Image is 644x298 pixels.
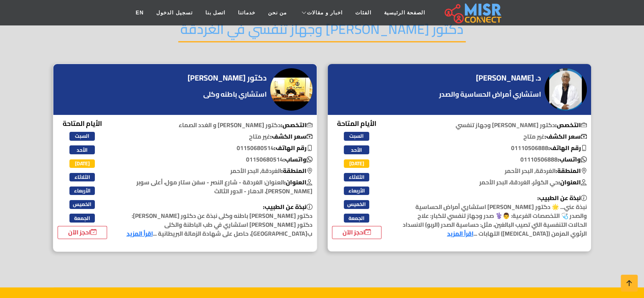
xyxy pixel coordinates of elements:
[122,121,317,130] p: دكتور [PERSON_NAME] و الغدد الصماء
[263,201,312,212] b: نبذة عن الطبيب:
[558,177,587,188] b: العنوان:
[396,132,591,141] p: غير متاح
[396,194,591,238] p: نبذة عني... 🌟 دكتور [PERSON_NAME] استشاري أمراض الحساسية والصدر 🩺 التخصصات الفرعية: 👨⚕️ صدر وجهاز...
[69,200,95,209] span: الخميس
[281,165,312,176] b: المنطقة:
[58,118,108,239] div: الأيام المتاحة
[548,142,587,153] b: رقم الهاتف:
[178,21,466,42] h2: دكتور [PERSON_NAME] وجهاز تنفسي في الغردقة
[476,72,543,84] a: د. [PERSON_NAME]
[188,73,267,83] h4: دكتور [PERSON_NAME]
[544,68,587,111] img: د. مرسي ياقوت
[556,165,587,176] b: المنطقة:
[378,5,431,21] a: الصفحة الرئيسية
[544,131,587,142] b: سعر الكشف:
[437,89,543,99] a: استشاري أمراض الحساسية والصدر
[284,177,312,188] b: العنوان:
[127,228,153,239] a: اقرأ المزيد
[122,144,317,153] p: 01150680514
[122,203,317,238] p: دكتور [PERSON_NAME] باطنه وكلى نبذة عن دكتور [PERSON_NAME]: دكتور [PERSON_NAME] استشاري في طب الب...
[344,200,369,209] span: الخميس
[199,5,232,21] a: اتصل بنا
[122,155,317,164] p: 01150680514
[69,145,95,154] span: الأحد
[69,132,95,140] span: السبت
[332,118,382,239] div: الأيام المتاحة
[122,178,317,196] p: العنوان: الغردقة - شارع النصر - سفن ستار مول، أعلى سوبر [PERSON_NAME]، الدهار - الدور الثالث
[344,173,369,181] span: الثلاثاء
[344,159,369,168] span: [DATE]
[555,120,587,131] b: التخصص:
[69,187,95,195] span: الأربعاء
[396,144,591,153] p: 01110506888
[232,5,262,21] a: خدماتنا
[69,173,95,181] span: الثلاثاء
[344,187,369,195] span: الأربعاء
[344,214,369,222] span: الجمعة
[150,5,199,21] a: تسجيل الدخول
[476,73,541,83] h4: د. [PERSON_NAME]
[558,154,587,165] b: واتساب:
[130,5,150,21] a: EN
[344,145,369,154] span: الأحد
[349,5,378,21] a: الفئات
[396,178,591,187] p: حي الكوثر، الغردقة، البحر الأحمر
[122,167,317,175] p: الغردقة, البحر الأحمر
[332,226,382,239] a: احجز الآن
[270,68,312,111] img: دكتور بيتر ماهر
[445,2,501,23] img: main.misr_connect
[270,131,312,142] b: سعر الكشف:
[262,5,293,21] a: من نحن
[281,120,312,131] b: التخصص:
[122,132,317,141] p: غير متاح
[188,72,269,84] a: دكتور [PERSON_NAME]
[396,167,591,175] p: الغردقة, البحر الأحمر
[537,192,587,203] b: نبذة عن الطبيب:
[58,226,108,239] a: احجز الآن
[69,159,95,168] span: [DATE]
[69,214,95,222] span: الجمعة
[344,132,369,140] span: السبت
[447,228,473,239] a: اقرأ المزيد
[283,154,312,165] b: واتساب:
[274,142,312,153] b: رقم الهاتف:
[396,155,591,164] p: 01110506888
[307,9,343,17] span: اخبار و مقالات
[188,89,269,99] a: استشاري باطنه وكلى
[396,121,591,130] p: دكتور [PERSON_NAME] وجهاز تنفسي
[293,5,349,21] a: اخبار و مقالات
